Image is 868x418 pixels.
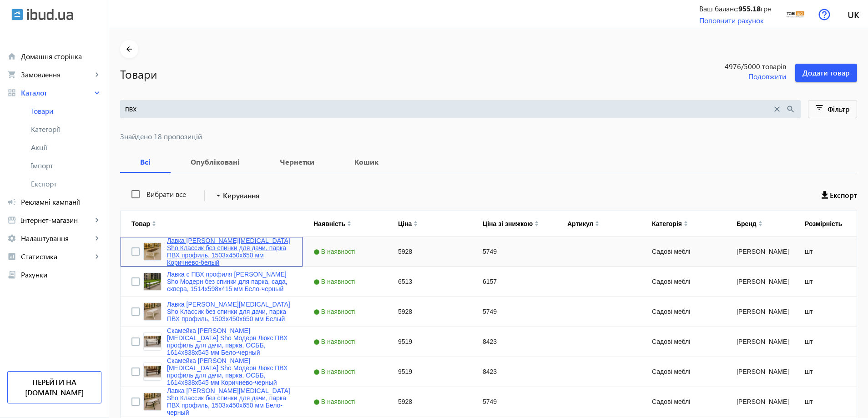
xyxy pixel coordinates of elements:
div: Садові меблі [641,327,726,357]
span: В наявності [313,248,358,255]
a: Скамейка [PERSON_NAME][MEDICAL_DATA] Sho Модерн Люкс ПВХ профиль для дачи, парка, ОСББ, 1614х838х... [167,357,292,386]
span: Знайдено 18 пропозицій [120,133,857,140]
div: 5928 [387,297,472,327]
button: Додати товар [795,64,857,82]
div: Садові меблі [641,357,726,387]
div: Ціна [398,220,412,227]
div: Садові меблі [641,297,726,327]
div: [PERSON_NAME] [726,237,794,267]
mat-icon: campaign [7,197,16,206]
b: 955.18 [738,4,761,13]
div: 6513 [387,267,472,297]
a: Перейти на [DOMAIN_NAME] [7,371,101,403]
div: 5928 [387,237,472,267]
button: Керування [210,187,263,204]
div: 5749 [472,387,556,417]
span: Імпорт [31,161,101,170]
mat-icon: home [7,52,16,61]
div: Бренд [737,220,757,227]
input: Пошук [125,104,772,114]
span: Замовлення [21,70,92,79]
h1: Товари [120,66,678,82]
div: Press SPACE to select this row. [121,387,862,417]
div: Товар [131,220,150,227]
div: [PERSON_NAME] [726,357,794,387]
a: Лавка [PERSON_NAME][MEDICAL_DATA] Sho Классик без спинки для дачи, парка ПВХ профиль, 1503х450х65... [167,237,292,266]
b: Чернетки [271,158,323,166]
div: 8423 [472,357,556,387]
div: [PERSON_NAME] [726,267,794,297]
div: 9519 [387,357,472,387]
a: Поповнити рахунок [699,15,764,25]
div: шт [794,297,862,327]
a: Лавка [PERSON_NAME][MEDICAL_DATA] Sho Классик без спинки для дачи, парка ПВХ профиль, 1503х450х65... [167,301,292,322]
span: В наявності [313,338,358,345]
div: Садові меблі [641,237,726,267]
div: шт [794,387,862,417]
span: /5000 товарів [741,61,786,71]
label: Вибрати все [145,191,186,198]
span: Подовжити [748,71,786,81]
img: arrow-up.svg [535,221,539,223]
span: Налаштування [21,234,92,243]
div: 6157 [472,267,556,297]
div: Press SPACE to select this row. [121,297,862,327]
div: 5928 [387,387,472,417]
button: Фільтр [808,100,858,118]
b: Опубліковані [182,158,249,166]
span: Рахунки [21,270,101,279]
img: arrow-up.svg [347,221,351,223]
img: arrow-down.svg [414,224,418,227]
span: В наявності [313,308,358,315]
mat-icon: arrow_drop_down [214,191,223,200]
img: help.svg [818,9,830,20]
span: Інтернет-магазин [21,216,92,225]
div: шт [794,267,862,297]
span: Категорії [31,125,101,134]
mat-icon: keyboard_arrow_right [92,252,101,261]
span: В наявності [313,278,358,285]
img: arrow-up.svg [414,221,418,223]
div: Ваш баланс: грн [699,4,772,14]
mat-icon: search [786,104,796,114]
img: arrow-down.svg [535,224,539,227]
div: Розмірність [805,220,842,227]
div: 9519 [387,327,472,357]
mat-icon: grid_view [7,88,16,97]
span: uk [848,9,859,20]
img: 16319648093adb7a033184889959721-8846870911.jpg [785,4,806,25]
mat-icon: storefront [7,216,16,225]
mat-icon: close [772,104,782,114]
img: arrow-up.svg [684,221,688,223]
div: [PERSON_NAME] [726,327,794,357]
span: Фільтр [828,104,850,114]
div: 5749 [472,237,556,267]
img: ibud.svg [11,9,23,20]
span: Експорт [31,179,101,188]
div: Press SPACE to select this row. [121,357,862,387]
span: Експорт [830,190,857,200]
span: Рекламні кампанії [21,197,101,206]
div: [PERSON_NAME] [726,297,794,327]
mat-icon: keyboard_arrow_right [92,88,101,97]
img: arrow-down.svg [758,224,762,227]
button: Експорт [822,187,857,204]
div: Артикул [567,220,593,227]
div: 5749 [472,297,556,327]
div: Press SPACE to select this row. [121,267,862,297]
div: шт [794,327,862,357]
div: 8423 [472,327,556,357]
mat-icon: keyboard_arrow_right [92,216,101,225]
img: arrow-down.svg [684,224,688,227]
img: arrow-up.svg [758,221,762,223]
div: Садові меблі [641,387,726,417]
img: arrow-down.svg [347,224,351,227]
div: [PERSON_NAME] [726,387,794,417]
img: arrow-up.svg [595,221,599,223]
img: arrow-up.svg [152,221,156,223]
mat-icon: filter_list [813,103,826,116]
mat-icon: keyboard_arrow_right [92,234,101,243]
div: Наявність [313,220,345,227]
div: Категорія [652,220,682,227]
mat-icon: receipt_long [7,270,16,279]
